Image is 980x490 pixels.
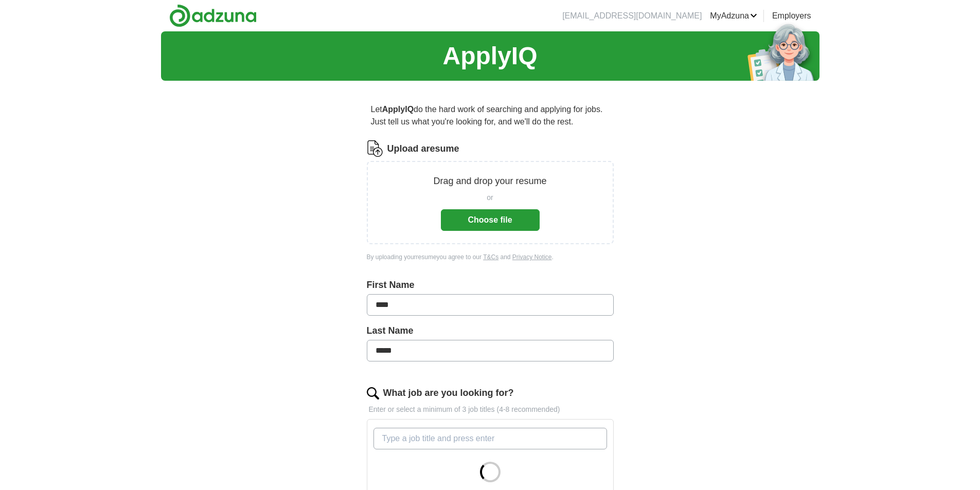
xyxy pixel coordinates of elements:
p: Let do the hard work of searching and applying for jobs. Just tell us what you're looking for, an... [367,99,614,132]
a: T&Cs [483,253,498,261]
input: Type a job title and press enter [373,428,607,449]
p: Enter or select a minimum of 3 job titles (4-8 recommended) [367,404,614,415]
label: What job are you looking for? [383,386,514,400]
img: search.png [367,387,379,400]
p: Drag and drop your resume [433,174,546,188]
label: Last Name [367,324,614,338]
span: or [487,192,493,203]
a: MyAdzuna [710,10,757,22]
label: First Name [367,278,614,292]
div: By uploading your resume you agree to our and . [367,252,614,262]
h1: ApplyIQ [442,38,537,75]
li: [EMAIL_ADDRESS][DOMAIN_NAME] [562,10,702,22]
img: Adzuna logo [169,4,257,27]
strong: ApplyIQ [382,105,414,114]
button: Choose file [441,209,540,231]
a: Privacy Notice [512,253,552,261]
img: CV Icon [367,140,383,157]
label: Upload a resume [387,142,459,156]
a: Employers [772,10,811,22]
